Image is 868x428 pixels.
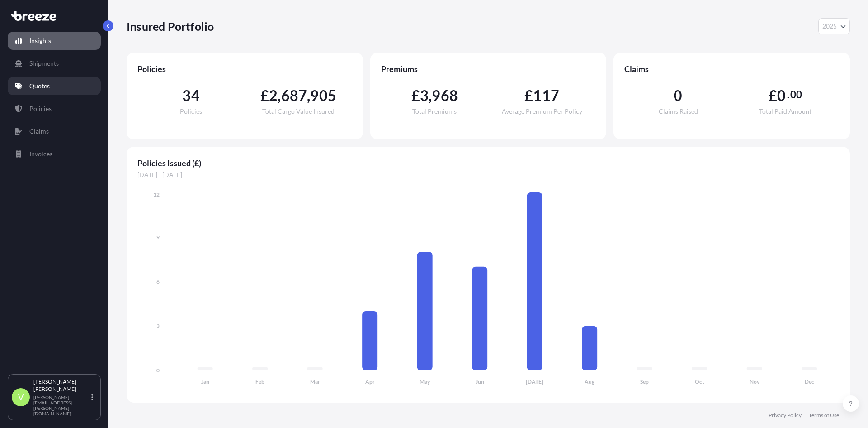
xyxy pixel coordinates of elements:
[153,191,160,198] tspan: 12
[137,170,839,179] span: [DATE] - [DATE]
[180,108,202,115] span: Policies
[695,378,704,385] tspan: Oct
[255,378,264,385] tspan: Feb
[137,63,352,74] span: Policies
[29,104,52,113] p: Policies
[269,88,278,103] span: 2
[420,378,430,385] tspan: May
[759,108,811,115] span: Total Paid Amount
[502,108,582,115] span: Average Premium Per Policy
[182,88,199,103] span: 34
[33,378,90,393] p: [PERSON_NAME] [PERSON_NAME]
[8,100,101,118] a: Policies
[624,63,839,74] span: Claims
[526,378,543,385] tspan: [DATE]
[8,32,101,50] a: Insights
[127,19,214,34] p: Insured Portfolio
[533,88,559,103] span: 117
[809,412,839,419] a: Terms of Use
[640,378,649,385] tspan: Sep
[29,82,50,91] p: Quotes
[790,91,802,98] span: 00
[524,88,533,103] span: £
[381,63,596,74] span: Premiums
[8,122,101,140] a: Claims
[281,88,307,103] span: 687
[137,158,839,168] span: Policies Issued (£)
[659,108,698,115] span: Claims Raised
[411,88,420,103] span: £
[310,378,320,385] tspan: Mar
[429,88,432,103] span: ,
[29,127,49,136] p: Claims
[260,88,269,103] span: £
[262,108,335,115] span: Total Cargo Value Insured
[29,149,52,159] p: Invoices
[8,77,101,95] a: Quotes
[8,54,101,72] a: Shipments
[156,278,160,285] tspan: 6
[365,378,375,385] tspan: Apr
[307,88,310,103] span: ,
[156,367,160,374] tspan: 0
[585,378,595,385] tspan: Aug
[18,393,24,402] span: V
[156,234,160,240] tspan: 9
[8,145,101,163] a: Invoices
[432,88,458,103] span: 968
[29,59,59,68] p: Shipments
[420,88,429,103] span: 3
[278,88,281,103] span: ,
[769,88,777,103] span: £
[29,36,51,45] p: Insights
[201,378,209,385] tspan: Jan
[818,18,850,34] button: Year Selector
[33,394,90,416] p: [PERSON_NAME][EMAIL_ADDRESS][PERSON_NAME][DOMAIN_NAME]
[310,88,336,103] span: 905
[777,88,786,103] span: 0
[787,91,789,98] span: .
[476,378,484,385] tspan: Jun
[750,378,760,385] tspan: Nov
[674,88,682,103] span: 0
[156,322,160,329] tspan: 3
[412,108,457,115] span: Total Premiums
[805,378,814,385] tspan: Dec
[822,22,837,31] span: 2025
[769,412,802,419] a: Privacy Policy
